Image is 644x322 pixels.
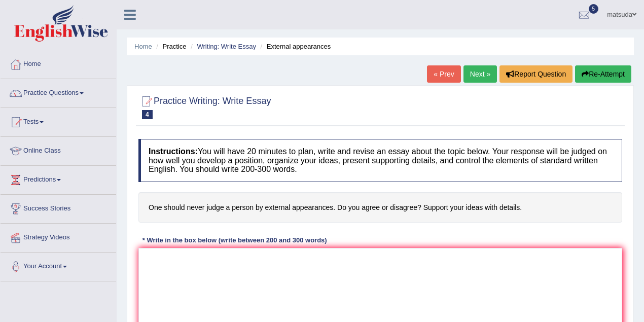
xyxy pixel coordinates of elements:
[589,4,599,14] span: 5
[138,235,331,245] div: * Write in the box below (write between 200 and 300 words)
[1,195,116,220] a: Success Stories
[138,94,271,119] h2: Practice Writing: Write Essay
[1,224,116,249] a: Strategy Videos
[197,43,256,50] a: Writing: Write Essay
[154,42,186,51] li: Practice
[427,65,460,83] a: « Prev
[258,42,331,51] li: External appearances
[138,139,622,182] h4: You will have 20 minutes to plan, write and revise an essay about the topic below. Your response ...
[134,43,152,50] a: Home
[1,253,116,278] a: Your Account
[575,65,631,83] button: Re-Attempt
[499,65,573,83] button: Report Question
[1,108,116,133] a: Tests
[1,166,116,191] a: Predictions
[1,50,116,76] a: Home
[1,137,116,162] a: Online Class
[149,147,198,156] b: Instructions:
[142,110,153,119] span: 4
[463,65,497,83] a: Next »
[1,79,116,104] a: Practice Questions
[138,192,622,223] h4: One should never judge a person by external appearances. Do you agree or disagree? Support your i...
